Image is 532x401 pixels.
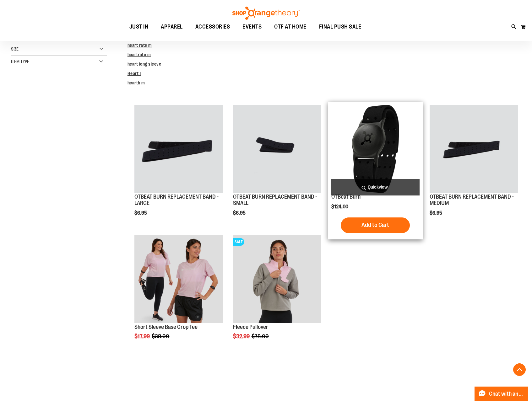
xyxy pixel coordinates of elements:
a: OTBEAT BURN REPLACEMENT BAND - SMALL [233,105,321,194]
span: ACCESSORIES [195,20,230,34]
span: Chat with an Expert [489,391,524,397]
span: $124.00 [331,204,349,210]
a: OTBEAT BURN REPLACEMENT BAND - MEDIUM [430,105,518,194]
span: $6.95 [134,210,148,216]
button: Chat with an Expert [475,387,529,401]
span: APPAREL [161,20,183,34]
div: product [131,102,226,232]
a: OTBEAT BURN REPLACEMENT BAND - LARGE [134,105,223,194]
span: $6.95 [233,210,247,216]
a: OTBeat Burn [331,194,361,200]
a: hearth m [128,80,145,85]
a: heartrate m [128,52,151,57]
img: OTBEAT BURN REPLACEMENT BAND - MEDIUM [430,105,518,193]
span: $78.00 [252,333,270,340]
span: EVENTS [242,20,262,34]
a: Product image for Short Sleeve Base Crop Tee [134,235,223,324]
span: JUST IN [129,20,149,34]
button: Back To Top [513,363,526,376]
span: $6.95 [430,210,443,216]
span: SALE [233,238,244,246]
a: OTBEAT BURN REPLACEMENT BAND - SMALL [233,194,317,206]
a: Product image for Fleece PulloverSALE [233,235,321,324]
img: Main view of OTBeat Burn 6.0-C [331,105,420,193]
a: heart long sleeve [128,61,161,67]
div: product [230,102,324,232]
span: $32.99 [233,333,251,340]
img: OTBEAT BURN REPLACEMENT BAND - SMALL [233,105,321,193]
a: OTBEAT BURN REPLACEMENT BAND - MEDIUM [430,194,514,206]
span: FINAL PUSH SALE [319,20,361,34]
span: Add to Cart [361,222,389,228]
button: Add to Cart [341,217,410,233]
img: Shop Orangetheory [231,7,301,20]
img: OTBEAT BURN REPLACEMENT BAND - LARGE [134,105,223,193]
span: $17.99 [134,333,151,340]
img: Product image for Short Sleeve Base Crop Tee [134,235,223,323]
a: Short Sleeve Base Crop Tee [134,324,198,330]
img: Product image for Fleece Pullover [233,235,321,323]
span: $38.00 [152,333,170,340]
a: Quickview [331,179,420,195]
a: Fleece Pullover [233,324,268,330]
a: Main view of OTBeat Burn 6.0-C [331,105,420,194]
div: product [328,102,423,239]
div: product [230,232,324,356]
span: Item Type [11,59,29,64]
a: Heart l [128,71,141,76]
div: product [426,102,521,232]
span: OTF AT HOME [274,20,307,34]
a: OTBEAT BURN REPLACEMENT BAND - LARGE [134,194,219,206]
a: heart rate m [128,43,152,48]
span: Size [11,46,19,51]
div: product [131,232,226,356]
